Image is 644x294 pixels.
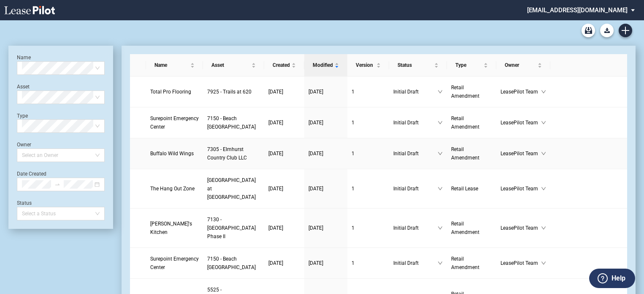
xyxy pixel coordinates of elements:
a: [GEOGRAPHIC_DATA] at [GEOGRAPHIC_DATA] [207,176,260,201]
span: [DATE] [308,89,323,95]
a: [DATE] [308,224,343,232]
a: 7925 - Trails at 620 [207,88,260,96]
th: Created [264,54,304,77]
span: 7130 - Arbors Mallard Creek Phase II [207,217,256,239]
a: Retail Amendment [451,145,492,162]
span: [DATE] [308,186,323,192]
span: Type [455,61,482,69]
label: Help [612,273,625,284]
th: Name [146,54,203,77]
a: Total Pro Flooring [150,88,199,96]
label: Status [17,200,32,206]
span: Name [154,61,189,69]
span: LeasePilot Team [501,184,541,193]
a: [DATE] [268,118,300,127]
span: 7590 - Main Street at Town Center [207,177,256,200]
span: [DATE] [268,120,283,126]
span: [DATE] [308,225,323,231]
span: [DATE] [268,260,283,266]
a: 1 [352,88,385,96]
span: down [541,261,546,266]
label: Name [17,55,31,60]
a: 7130 - [GEOGRAPHIC_DATA] Phase II [207,215,260,241]
a: [DATE] [268,149,300,158]
span: Retail Amendment [451,256,479,270]
th: Status [389,54,447,77]
a: [DATE] [308,259,343,267]
button: Download Blank Form [600,24,614,37]
span: [DATE] [268,151,283,157]
span: to [54,181,60,187]
a: Buffalo Wild Wings [150,149,199,158]
span: LeasePilot Team [501,88,541,96]
a: Retail Lease [451,184,492,193]
a: Retail Amendment [451,114,492,131]
span: LeasePilot Team [501,224,541,232]
span: down [438,186,443,191]
a: 7150 - Beach [GEOGRAPHIC_DATA] [207,255,260,272]
a: [PERSON_NAME]'s Kitchen [150,220,199,236]
th: Asset [203,54,264,77]
span: [DATE] [268,186,283,192]
span: [DATE] [308,151,323,157]
a: Retail Amendment [451,255,492,272]
span: 7925 - Trails at 620 [207,89,252,95]
th: Version [347,54,389,77]
span: 7305 - Elmhurst Country Club LLC [207,146,247,161]
label: Asset [17,84,30,90]
span: down [541,120,546,125]
a: [DATE] [268,88,300,96]
button: Help [589,269,635,288]
span: Initial Draft [393,149,438,158]
a: Create new document [619,24,632,37]
span: [DATE] [308,260,323,266]
span: [DATE] [308,120,323,126]
span: down [438,151,443,156]
a: Surepoint Emergency Center [150,255,199,272]
span: down [541,89,546,94]
span: Version [356,61,375,69]
span: Total Pro Flooring [150,89,191,95]
a: [DATE] [308,184,343,193]
a: 1 [352,259,385,267]
label: Owner [17,142,31,148]
md-menu: Download Blank Form List [598,24,616,37]
span: 1 [352,89,354,95]
a: The Hang Out Zone [150,184,199,193]
span: 1 [352,225,354,231]
span: 1 [352,186,354,192]
span: Modified [313,61,333,69]
a: Archive [582,24,595,37]
span: swap-right [54,181,60,187]
span: 1 [352,151,354,157]
span: Initial Draft [393,184,438,193]
span: Created [273,61,290,69]
span: down [438,261,443,266]
span: down [438,120,443,125]
span: Surepoint Emergency Center [150,115,199,130]
span: [DATE] [268,225,283,231]
a: [DATE] [308,118,343,127]
a: 1 [352,184,385,193]
a: [DATE] [308,88,343,96]
span: Initial Draft [393,259,438,267]
span: 1 [352,260,354,266]
span: Initial Draft [393,88,438,96]
a: [DATE] [268,259,300,267]
span: Asset [211,61,250,69]
span: Retail Amendment [451,146,479,161]
span: LeasePilot Team [501,259,541,267]
a: 1 [352,149,385,158]
span: down [438,89,443,94]
span: 7150 - Beach Western Commons [207,115,256,130]
span: down [541,225,546,231]
span: Retail Amendment [451,85,479,99]
span: Initial Draft [393,224,438,232]
span: LeasePilot Team [501,118,541,127]
span: Retail Amendment [451,115,479,130]
span: LeasePilot Team [501,149,541,158]
span: Initial Draft [393,118,438,127]
a: Retail Amendment [451,220,492,236]
a: [DATE] [268,184,300,193]
a: [DATE] [268,224,300,232]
